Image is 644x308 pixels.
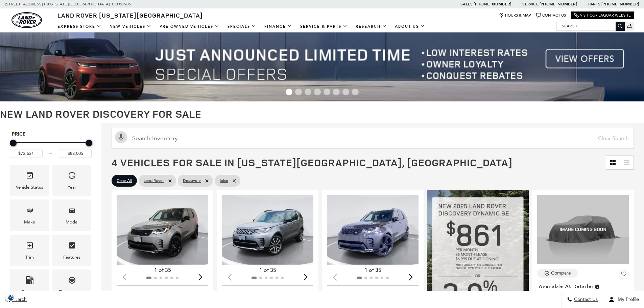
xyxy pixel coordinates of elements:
[63,254,80,261] div: Features
[222,266,313,274] div: 1 of 35
[52,269,91,301] div: TransmissionTransmission
[16,184,43,191] div: Vehicle Status
[68,240,76,254] span: Features
[117,176,132,185] span: Clear All
[26,240,34,254] span: Trim
[68,275,76,288] span: Transmission
[601,1,639,7] a: [PHONE_NUMBER]
[11,12,42,28] a: land-rover
[352,89,359,95] span: Go to slide 8
[53,21,105,32] a: EXPRESS STORE
[342,89,349,95] span: Go to slide 7
[105,21,156,32] a: New Vehicles
[59,288,85,296] div: Transmission
[539,283,594,290] span: Available at Retailer
[112,128,634,149] input: Search Inventory
[24,218,35,226] div: Make
[615,297,639,303] span: My Profile
[196,270,205,285] div: Next slide
[26,275,34,288] span: Fueltype
[183,176,201,185] span: Discovery
[314,89,321,95] span: Go to slide 4
[112,156,512,169] span: 4 Vehicles for Sale in [US_STATE][GEOGRAPHIC_DATA], [GEOGRAPHIC_DATA]
[57,11,203,19] span: Land Rover [US_STATE][GEOGRAPHIC_DATA]
[12,131,90,137] h5: Price
[10,235,49,266] div: TrimTrim
[536,13,566,18] a: Contact Us
[52,199,91,231] div: ModelModel
[25,254,34,261] div: Trim
[144,176,164,185] span: Land Rover
[220,176,228,185] span: false
[5,2,131,6] a: [STREET_ADDRESS] • [US_STATE][GEOGRAPHIC_DATA], CO 80905
[3,294,19,301] section: Click to Open Cookie Consent Modal
[391,21,429,32] a: About Us
[53,11,207,19] a: Land Rover [US_STATE][GEOGRAPHIC_DATA]
[588,2,600,6] span: Parts
[301,270,310,285] div: Next slide
[66,218,78,226] div: Model
[59,149,92,158] input: Maximum
[474,1,511,7] a: [PHONE_NUMBER]
[10,140,17,146] div: Minimum Price
[10,137,92,158] div: Price
[117,266,208,274] div: 1 of 35
[68,184,76,191] div: Year
[352,21,391,32] a: Research
[537,269,578,278] button: Compare Vehicle
[537,195,629,264] img: 2025 LAND ROVER Discovery Dynamic SE
[295,89,302,95] span: Go to slide 2
[551,270,571,276] div: Compare
[603,291,644,308] button: Open user profile menu
[406,270,415,285] div: Next slide
[499,13,531,18] a: Hours & Map
[52,235,91,266] div: FeaturesFeatures
[117,195,209,265] img: 2025 Land Rover Discovery Dynamic SE 1
[540,1,577,7] a: [PHONE_NUMBER]
[327,195,420,265] img: 2025 LAND ROVER Discovery Dynamic SE 1
[286,89,292,95] span: Go to slide 1
[222,195,314,265] div: 1 / 2
[117,195,209,265] div: 1 / 2
[522,2,538,6] span: Service
[324,89,330,95] span: Go to slide 5
[222,195,314,265] img: 2025 Land Rover Discovery Metropolitan Edition 1
[574,13,631,18] a: Visit Our Jaguar Website
[460,2,473,6] span: Sales
[10,165,49,196] div: VehicleVehicle Status
[156,21,223,32] a: Pre-Owned Vehicles
[10,199,49,231] div: MakeMake
[327,195,420,265] div: 1 / 2
[52,165,91,196] div: YearYear
[619,269,629,282] button: Save Vehicle
[10,149,43,158] input: Minimum
[572,297,598,303] span: Contact Us
[86,140,92,146] div: Maximum Price
[557,22,624,30] input: Search
[115,131,127,143] svg: Click to toggle on voice search
[3,294,19,301] img: Opt-Out Icon
[10,269,49,301] div: FueltypeFueltype
[327,266,419,274] div: 1 of 35
[305,89,311,95] span: Go to slide 3
[68,205,76,218] span: Model
[223,21,260,32] a: Specials
[11,12,42,28] img: Land Rover
[21,288,38,296] div: Fueltype
[333,89,340,95] span: Go to slide 6
[68,170,76,184] span: Year
[260,21,296,32] a: Finance
[53,21,429,32] nav: Main Navigation
[26,170,34,184] span: Vehicle
[594,283,600,290] span: Vehicle is in stock and ready for immediate delivery. Due to demand, availability is subject to c...
[26,205,34,218] span: Make
[296,21,352,32] a: Service & Parts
